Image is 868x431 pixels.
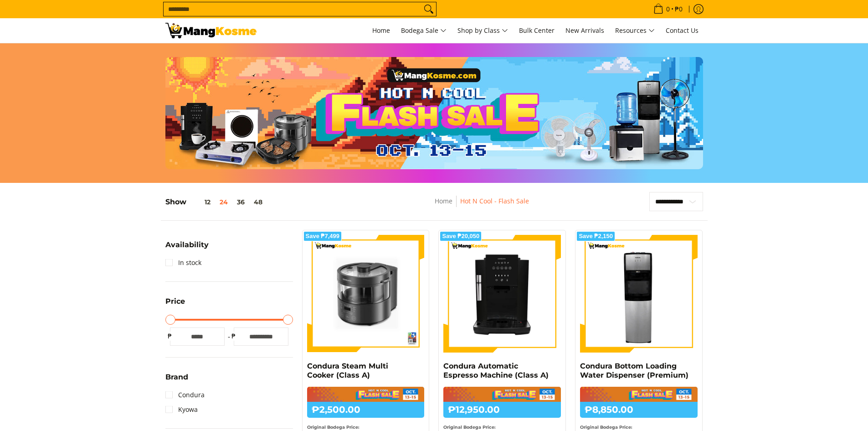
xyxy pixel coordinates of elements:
[611,18,659,43] a: Resources
[615,25,655,36] span: Resources
[651,4,685,14] span: •
[307,235,425,353] img: Condura Steam Multi Cooker (Class A)
[519,26,555,35] span: Bulk Center
[165,374,188,388] summary: Open
[442,234,479,239] span: Save ₱20,050
[396,18,451,43] a: Bodega Sale
[232,198,249,206] button: 36
[165,402,198,417] a: Kyowa
[665,6,671,12] span: 0
[580,235,698,353] img: Condura Bottom Loading Water Dispenser (Premium)
[580,425,632,430] small: Original Bodega Price:
[443,402,561,418] h6: ₱12,950.00
[443,362,549,379] a: Condura Automatic Espresso Machine (Class A)
[372,26,390,35] span: Home
[579,234,613,239] span: Save ₱2,150
[435,197,452,205] a: Home
[673,6,684,12] span: ₱0
[457,25,508,36] span: Shop by Class
[215,198,232,206] button: 24
[266,18,703,43] nav: Main Menu
[165,197,267,207] h5: Show
[369,196,595,216] nav: Breadcrumbs
[165,255,201,270] a: In stock
[165,23,257,38] img: Hot N Cool: Mang Kosme MID-PAYDAY APPLIANCES SALE! l Mang Kosme
[443,235,561,353] img: Condura Automatic Espresso Machine (Class A)
[453,18,513,43] a: Shop by Class
[186,198,215,206] button: 12
[580,402,698,418] h6: ₱8,850.00
[443,425,496,430] small: Original Bodega Price:
[165,298,185,305] span: Price
[306,234,340,239] span: Save ₱7,499
[165,332,175,341] span: ₱
[229,332,238,341] span: ₱
[565,26,604,35] span: New Arrivals
[580,362,688,379] a: Condura Bottom Loading Water Dispenser (Premium)
[307,425,360,430] small: Original Bodega Price:
[368,18,395,43] a: Home
[666,26,699,35] span: Contact Us
[307,362,388,379] a: Condura Steam Multi Cooker (Class A)
[165,388,205,402] a: Condura
[249,198,267,206] button: 48
[514,18,559,43] a: Bulk Center
[561,18,609,43] a: New Arrivals
[460,197,529,205] a: Hot N Cool - Flash Sale
[401,25,447,36] span: Bodega Sale
[165,241,209,249] span: Availability
[307,402,425,418] h6: ₱2,500.00
[165,241,209,255] summary: Open
[165,298,185,312] summary: Open
[165,374,188,381] span: Brand
[421,2,436,16] button: Search
[661,18,703,43] a: Contact Us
